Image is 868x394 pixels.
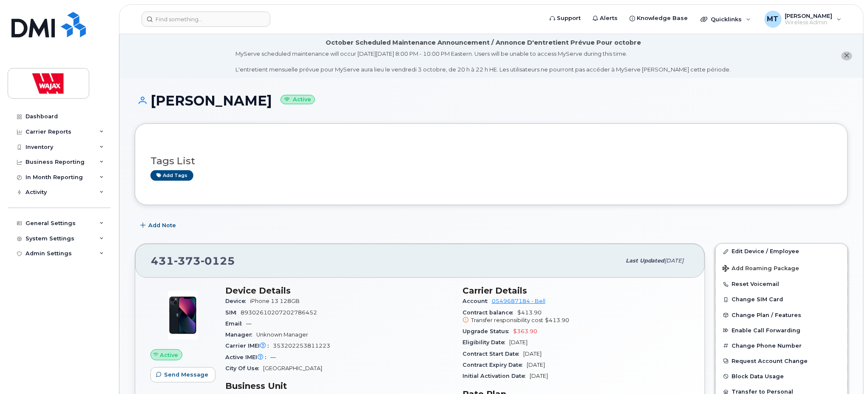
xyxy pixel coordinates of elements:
span: [GEOGRAPHIC_DATA] [263,365,322,371]
span: Active [160,351,179,359]
span: Enable Call Forwarding [732,327,801,334]
span: SIM [225,309,241,316]
h3: Tags List [150,156,832,166]
h3: Business Unit [225,381,452,391]
span: Contract Expiry Date [462,362,527,368]
img: image20231002-3703462-1ig824h.jpeg [157,290,208,341]
span: 89302610207202786452 [241,309,317,316]
span: 373 [174,254,201,267]
button: Change SIM Card [716,292,848,307]
span: Last updated [626,257,665,264]
a: 0549687184 - Bell [492,298,545,304]
span: Upgrade Status [462,328,513,334]
span: Change Plan / Features [732,312,802,318]
div: MyServe scheduled maintenance will occur [DATE][DATE] 8:00 PM - 10:00 PM Eastern. Users will be u... [236,50,731,74]
button: Change Plan / Features [716,308,848,323]
span: 353202253811223 [273,343,330,349]
span: 0125 [201,254,235,267]
small: Active [281,95,315,105]
span: Initial Activation Date [462,373,530,379]
div: October Scheduled Maintenance Announcement / Annonce D'entretient Prévue Pour octobre [326,38,641,47]
span: [DATE] [665,257,684,264]
span: — [246,320,252,327]
a: Add tags [150,170,193,181]
span: [DATE] [527,362,545,368]
span: Contract balance [462,309,517,316]
button: Enable Call Forwarding [716,323,848,338]
a: Edit Device / Employee [716,244,848,259]
span: 431 [151,254,235,267]
button: Request Account Change [716,354,848,369]
span: Email [225,320,246,327]
span: Add Roaming Package [723,265,800,273]
span: Account [462,298,492,304]
span: Contract Start Date [462,351,523,357]
span: Manager [225,331,256,338]
span: Unknown Manager [256,331,308,338]
span: $413.90 [545,317,569,323]
span: [DATE] [523,351,542,357]
span: City Of Use [225,365,263,371]
span: Device [225,298,250,304]
span: — [270,354,276,360]
span: Transfer responsibility cost [471,317,543,323]
span: Carrier IMEI [225,343,273,349]
span: $363.90 [513,328,537,334]
span: $413.90 [462,309,689,325]
span: [DATE] [530,373,548,379]
h3: Device Details [225,286,452,296]
button: close notification [842,51,852,60]
button: Add Note [135,218,183,233]
span: Add Note [148,221,176,229]
button: Block Data Usage [716,369,848,384]
span: [DATE] [509,339,528,345]
button: Add Roaming Package [716,259,848,277]
button: Reset Voicemail [716,277,848,292]
h3: Carrier Details [462,286,689,296]
span: Active IMEI [225,354,270,360]
span: Send Message [164,371,208,379]
h1: [PERSON_NAME] [135,93,848,108]
span: iPhone 13 128GB [250,298,300,304]
span: Eligibility Date [462,339,509,345]
button: Send Message [150,367,216,383]
button: Change Phone Number [716,338,848,354]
